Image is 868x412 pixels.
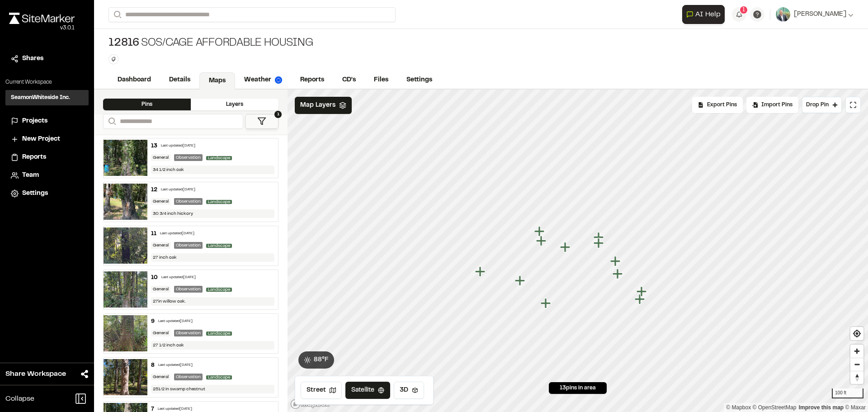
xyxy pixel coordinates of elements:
button: Reset bearing to north [850,371,863,384]
span: Find my location [850,327,863,340]
div: 27in willow oak. [151,297,275,306]
span: New Project [22,134,60,144]
a: CD's [333,71,365,89]
div: Observation [174,198,203,205]
div: Observation [174,286,203,293]
div: 34 1/2 inch oak [151,166,275,174]
div: Pins [103,99,191,110]
img: file [104,140,147,176]
div: Last updated [DATE] [158,407,192,412]
div: Map marker [637,286,648,298]
span: Landscape [206,200,232,204]
span: 1 [742,6,745,14]
div: Map marker [613,268,624,280]
div: General [151,330,170,336]
div: Map marker [541,298,552,309]
div: Map marker [635,294,646,305]
img: precipai.png [275,76,282,84]
a: New Project [11,134,83,144]
div: Observation [174,242,203,249]
span: 13 pins in area [560,384,596,392]
a: Maps [199,72,235,90]
div: Layers [191,99,278,110]
div: General [151,286,170,293]
div: 13 [151,142,157,150]
span: Landscape [206,156,232,160]
a: Projects [11,116,83,126]
a: Reports [11,152,83,162]
span: [PERSON_NAME] [794,9,846,19]
button: 3D [394,382,424,399]
div: Last updated [DATE] [161,187,195,193]
div: 11 [151,230,156,238]
span: 12816 [108,36,139,51]
div: 12 [151,186,157,194]
h3: SeamonWhiteside Inc. [11,94,70,102]
button: Search [108,7,125,22]
span: Export Pins [707,101,737,109]
span: Reset bearing to north [850,371,863,384]
div: Last updated [DATE] [158,363,193,368]
button: Edit Tags [108,54,118,64]
div: 10 [151,274,158,282]
img: User [776,7,790,22]
div: General [151,154,170,161]
span: Landscape [206,331,232,336]
div: Map marker [594,232,605,243]
a: Files [365,71,397,89]
div: Map marker [536,235,548,247]
a: Weather [235,71,291,89]
a: Settings [397,71,441,89]
button: 1 [245,114,278,129]
div: SOS/CAGE Affordable Housing [108,36,313,51]
a: Mapbox [726,404,751,411]
span: Settings [22,189,48,199]
div: Import Pins into your project [746,97,798,113]
a: Mapbox logo [290,399,330,409]
button: 1 [732,7,746,22]
div: 100 ft [832,388,863,398]
span: Drop Pin [806,101,829,109]
div: General [151,374,170,380]
button: 88°F [298,351,334,369]
a: Maxar [845,404,866,411]
span: Import Pins [761,101,793,109]
button: Satellite [345,382,390,399]
button: [PERSON_NAME] [776,7,854,22]
div: Observation [174,374,203,380]
span: Landscape [206,375,232,379]
div: Map marker [610,256,622,267]
div: Last updated [DATE] [161,143,195,149]
span: Share Workspace [5,369,66,379]
span: Shares [22,54,43,64]
canvas: Map [288,90,868,412]
div: Last updated [DATE] [158,319,193,324]
a: Settings [11,189,83,199]
button: Zoom out [850,358,863,371]
div: General [151,242,170,249]
span: Landscape [206,244,232,248]
button: Street [301,382,342,399]
div: 27 inch oak [151,253,275,262]
div: Oh geez...please don't... [9,24,75,32]
a: OpenStreetMap [753,404,797,411]
a: Map feedback [799,404,844,411]
div: Map marker [594,237,605,249]
span: Map Layers [300,100,335,110]
div: Map marker [475,266,487,278]
span: Zoom out [850,358,863,371]
div: Observation [174,154,203,161]
div: 8 [151,361,155,369]
img: file [104,184,147,220]
div: 30 3/4 inch hickory [151,209,275,218]
div: 251/2 in swamp chestnut [151,385,275,393]
div: Map marker [515,275,527,287]
div: Last updated [DATE] [160,231,194,237]
span: 88 ° F [314,355,329,365]
div: No pins available to export [692,97,743,113]
span: Zoom in [850,345,863,358]
p: Current Workspace [5,78,89,86]
img: file [104,315,147,351]
a: Dashboard [108,71,160,89]
button: Open AI Assistant [682,5,725,24]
